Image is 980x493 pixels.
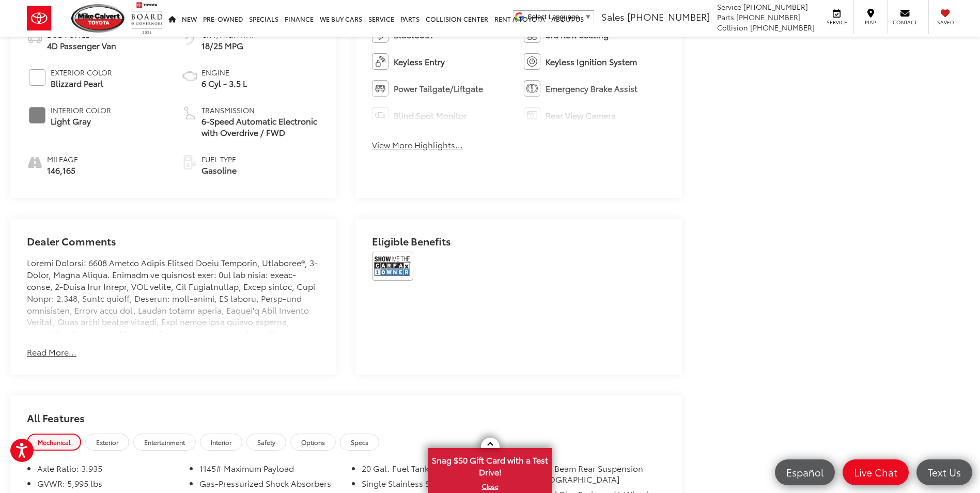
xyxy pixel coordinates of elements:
span: 6 Cyl - 3.5 L [201,78,247,89]
span: Service [825,19,848,26]
span: Sales [601,10,625,23]
span: 18/25 MPG [201,40,255,52]
span: Contact [893,19,917,26]
button: View More Highlights... [372,139,463,151]
span: Engine [201,67,247,78]
img: Emergency Brake Assist [524,80,540,97]
span: City/Highway [201,29,255,40]
span: #808080 [29,107,45,124]
img: Fuel Economy [181,29,198,46]
li: Gas-Pressurized Shock Absorbers [199,478,341,493]
span: Service [717,2,741,12]
li: Single Stainless Steel Exhaust [362,478,503,493]
span: Safety [257,438,275,446]
h2: Eligible Benefits [372,235,665,252]
span: Map [859,19,882,26]
span: Light Gray [51,115,111,127]
span: Interior [211,438,231,446]
span: Gasoline [201,164,237,176]
span: [PHONE_NUMBER] [743,2,808,12]
span: Interior Color [51,105,111,115]
span: Fuel Type [201,154,237,164]
img: Keyless Entry [372,53,388,70]
img: Keyless Ignition System [524,53,540,70]
span: Snag $50 Gift Card with a Test Drive! [429,449,551,481]
span: Collision [717,22,748,33]
a: Español [775,459,835,485]
img: CarFax One Owner [372,252,413,281]
span: Text Us [923,466,966,479]
span: [PHONE_NUMBER] [750,22,815,33]
li: 1145# Maximum Payload [199,463,341,478]
span: Español [781,466,829,479]
span: #FFFFFF [29,69,45,86]
h2: Dealer Comments [27,235,320,257]
img: Mike Calvert Toyota [71,4,126,33]
span: 4D Passenger Van [47,40,116,52]
span: Saved [934,19,957,26]
span: Exterior [96,438,118,446]
img: Power Tailgate/Liftgate [372,80,388,97]
li: Axle Ratio: 3.935 [37,463,179,478]
span: Keyless Entry [394,56,445,68]
button: Read More... [27,346,76,358]
li: Torsion Beam Rear Suspension w/[GEOGRAPHIC_DATA] [524,463,665,489]
span: [PHONE_NUMBER] [627,10,710,23]
i: mileage icon [27,154,42,168]
span: Specs [351,438,368,446]
span: Exterior Color [51,67,112,78]
span: 6-Speed Automatic Electronic with Overdrive / FWD [201,115,320,139]
span: Options [301,438,325,446]
li: 20 Gal. Fuel Tank [362,463,503,478]
span: Keyless Ignition System [546,56,637,68]
span: Entertainment [144,438,185,446]
span: 146,165 [47,164,78,176]
span: Mileage [47,154,78,164]
li: GVWR: 5,995 lbs [37,478,179,493]
span: Blizzard Pearl [51,78,112,89]
a: Live Chat [843,459,909,485]
h2: All Features [10,395,682,434]
span: Transmission [201,105,320,115]
span: [PHONE_NUMBER] [736,12,801,22]
a: Text Us [916,459,972,485]
span: ▼ [585,13,592,21]
span: Live Chat [849,466,903,479]
div: Loremi Dolorsi! 6608 Ametco Adipis Elitsed Doeiu Temporin, Utlaboree®, 3-Dolor, Magna Aliqua. Eni... [27,257,320,334]
span: Parts [717,12,734,22]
